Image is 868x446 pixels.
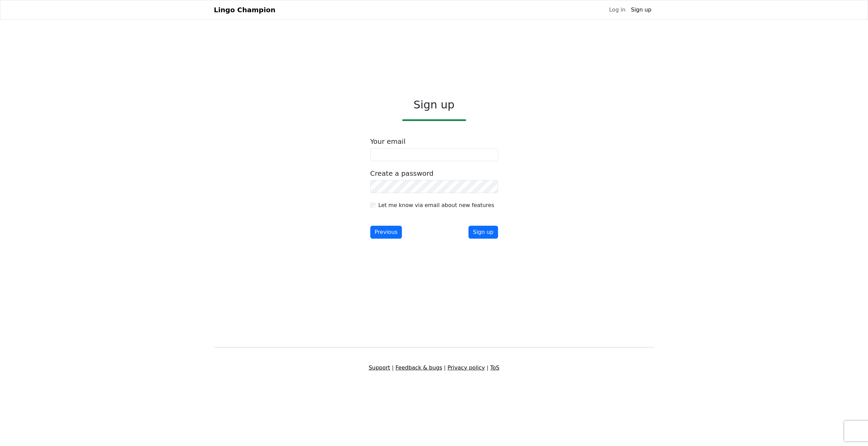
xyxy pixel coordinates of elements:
[370,98,498,111] h2: Sign up
[210,364,658,372] div: | | |
[628,3,654,17] a: Sign up
[369,364,390,371] a: Support
[370,137,406,145] label: Your email
[606,3,628,17] a: Log in
[378,201,494,209] label: Let me know via email about new features
[490,364,499,371] a: ToS
[447,364,485,371] a: Privacy policy
[214,3,276,17] a: Lingo Champion
[370,226,402,239] button: Previous
[370,169,433,177] label: Create a password
[468,226,498,239] button: Sign up
[395,364,442,371] a: Feedback & bugs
